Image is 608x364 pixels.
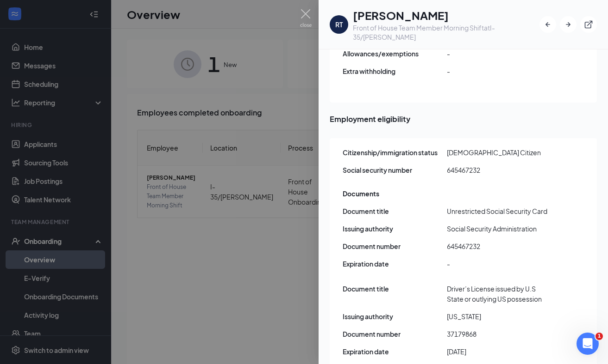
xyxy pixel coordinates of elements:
span: [DEMOGRAPHIC_DATA] Citizen [447,147,551,158]
iframe: Intercom live chat [577,333,599,355]
h1: [PERSON_NAME] [353,7,539,23]
span: 37179868 [447,329,551,339]
span: Document number [343,241,447,251]
span: 645467232 [447,165,551,175]
button: ExternalLink [580,16,597,33]
span: Social security number [343,165,447,175]
span: Expiration date [343,259,447,269]
span: - [447,49,551,59]
span: Unrestricted Social Security Card [447,206,551,216]
div: Front of House Team Member Morning Shift at I-35/[PERSON_NAME] [353,23,539,42]
span: Issuing authority [343,311,447,322]
span: Driver’s License issued by U.S State or outlying US possession [447,284,551,304]
span: Employment eligibility [330,113,597,125]
span: Expiration date [343,346,447,357]
svg: ArrowLeftNew [543,20,552,29]
span: Issuing authority [343,224,447,234]
span: 645467232 [447,241,551,251]
span: Extra withholding [343,66,447,76]
span: - [447,66,551,76]
div: RT [335,20,343,29]
span: Document title [343,284,447,294]
span: Social Security Administration [447,224,551,234]
button: ArrowLeftNew [539,16,556,33]
span: Citizenship/immigration status [343,147,447,158]
span: Allowances/exemptions [343,49,447,59]
span: Document title [343,206,447,216]
svg: ExternalLink [584,20,593,29]
span: - [447,259,551,269]
span: [DATE] [447,346,551,357]
span: 1 [595,333,603,340]
span: Document number [343,329,447,339]
svg: ArrowRight [564,20,573,29]
span: [US_STATE] [447,311,551,322]
button: ArrowRight [560,16,577,33]
span: Documents [343,188,379,199]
